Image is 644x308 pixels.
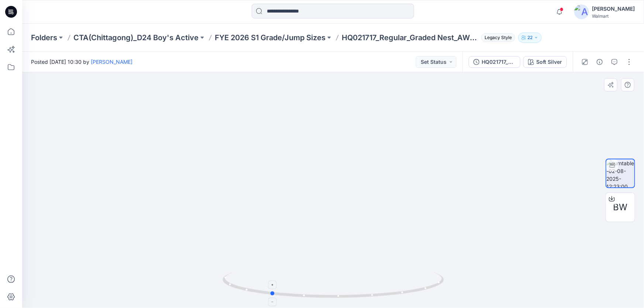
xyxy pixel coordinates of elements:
span: Legacy Style [481,33,515,42]
a: FYE 2026 S1 Grade/Jump Sizes [215,32,326,43]
div: HQ021717_Regular_Graded Nest_AW BOY MESH SHORT [482,58,516,66]
button: Details [594,56,606,68]
button: HQ021717_Regular_Graded Nest_AW BOY MESH SHORT [469,56,520,68]
div: Walmart [592,13,635,19]
span: BW [613,201,628,214]
button: Legacy Style [478,32,515,43]
button: Soft Silver [523,56,567,68]
a: [PERSON_NAME] [91,59,132,65]
div: [PERSON_NAME] [592,4,635,13]
p: 22 [527,34,533,42]
p: HQ021717_Regular_Graded Nest_AW BOY MESH SHORT [342,32,478,43]
a: CTA(Chittagong)_D24 Boy's Active [73,32,199,43]
span: Posted [DATE] 10:30 by [31,58,132,66]
img: avatar [574,4,589,19]
a: Folders [31,32,57,43]
div: Soft Silver [536,58,562,66]
img: turntable-02-08-2025-12:23:00 [606,159,634,187]
button: 22 [518,32,542,43]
